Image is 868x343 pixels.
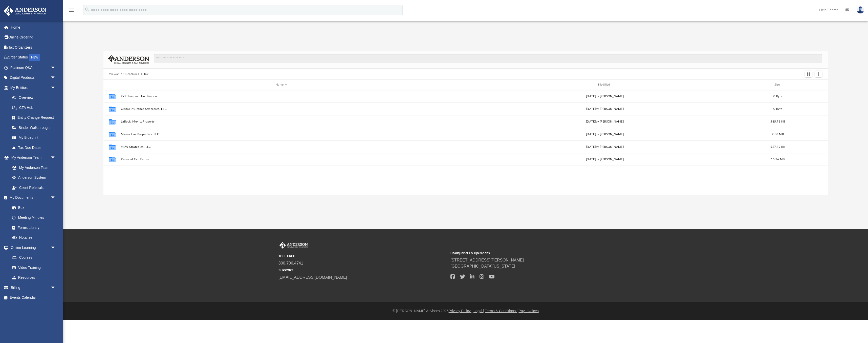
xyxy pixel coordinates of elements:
[450,264,515,268] a: [GEOGRAPHIC_DATA][US_STATE]
[68,7,74,13] i: menu
[7,173,61,183] a: Anderson System
[7,93,63,103] a: Overview
[121,95,442,98] button: 2YR Personal Tax Review
[4,63,63,73] a: Platinum Q&Aarrow_drop_down
[121,158,442,161] button: Personal Tax Return
[449,309,473,313] a: Privacy Policy |
[4,83,63,93] a: My Entitiesarrow_drop_down
[450,258,524,262] a: [STREET_ADDRESS][PERSON_NAME]
[278,275,347,279] a: [EMAIL_ADDRESS][DOMAIN_NAME]
[4,73,63,83] a: Digital Productsarrow_drop_down
[63,308,868,314] div: © [PERSON_NAME] Advisors 2025
[144,72,149,76] button: Tax
[7,133,61,143] a: My Blueprint
[790,83,826,87] div: id
[444,119,766,124] div: [DATE] by [PERSON_NAME]
[7,213,61,223] a: Meeting Minutes
[7,123,63,133] a: Binder Walkthrough
[51,83,61,93] span: arrow_drop_down
[773,95,782,98] span: 0 Byte
[121,107,442,111] button: Global Insurance Strategies, LLC
[51,63,61,73] span: arrow_drop_down
[4,32,63,43] a: Online Ordering
[121,120,442,123] button: LaRock_MexicoProperty
[51,193,61,203] span: arrow_drop_down
[444,157,766,162] div: [DATE] by [PERSON_NAME]
[29,54,40,61] div: NEW
[7,263,58,273] a: Video Training
[278,254,447,258] small: TOLL FREE
[444,145,766,149] div: [DATE] by [PERSON_NAME]
[444,94,766,99] div: [DATE] by [PERSON_NAME]
[771,158,785,161] span: 15.36 MB
[805,71,812,78] button: Switch to Grid View
[121,83,442,87] div: Name
[121,145,442,149] button: MLW Strategies, LLC
[518,309,538,313] a: Pay Invoices
[4,22,63,32] a: Home
[485,309,518,313] a: Terms & Conditions |
[2,6,48,16] img: Anderson Advisors Platinum Portal
[278,242,309,249] img: Anderson Advisors Platinum Portal
[51,283,61,293] span: arrow_drop_down
[7,103,63,113] a: CTA Hub
[7,233,61,243] a: Notarize
[121,133,442,136] button: Mauna Loa Properties, LLC
[473,309,484,313] a: Legal |
[4,193,61,203] a: My Documentsarrow_drop_down
[857,6,864,14] img: User Pic
[109,72,139,76] button: Viewable-ClientDocs
[444,83,766,87] div: Modified
[772,133,784,136] span: 2.38 MB
[7,163,58,173] a: My Anderson Team
[444,132,766,137] div: [DATE] by [PERSON_NAME]
[84,7,90,12] i: search
[4,153,61,163] a: My Anderson Teamarrow_drop_down
[7,273,61,283] a: Resources
[4,243,61,253] a: Online Learningarrow_drop_down
[106,83,118,87] div: id
[103,90,828,195] div: grid
[154,54,822,64] input: Search files and folders
[770,146,785,148] span: 567.89 KB
[51,153,61,163] span: arrow_drop_down
[815,71,822,78] button: Add
[4,42,63,52] a: Tax Organizers
[68,10,74,13] a: menu
[51,73,61,83] span: arrow_drop_down
[768,83,788,87] div: Size
[444,107,766,111] div: [DATE] by [PERSON_NAME]
[773,108,782,110] span: 0 Byte
[278,261,303,265] a: 800.706.4741
[450,251,619,255] small: Headquarters & Operations
[7,253,61,263] a: Courses
[7,183,61,193] a: Client Referrals
[278,268,447,273] small: SUPPORT
[7,113,63,123] a: Entity Change Request
[4,283,63,293] a: Billingarrow_drop_down
[51,243,61,253] span: arrow_drop_down
[7,203,58,213] a: Box
[4,52,63,63] a: Order StatusNEW
[4,293,63,303] a: Events Calendar
[770,120,785,123] span: 585.78 KB
[7,143,63,153] a: Tax Due Dates
[7,223,58,233] a: Forms Library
